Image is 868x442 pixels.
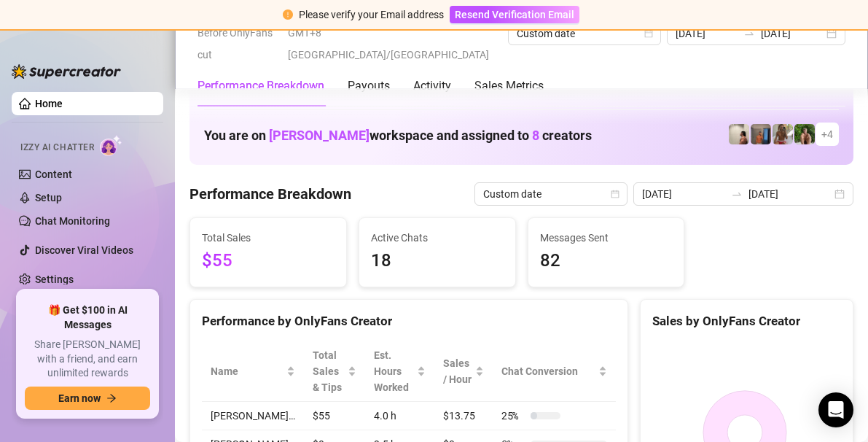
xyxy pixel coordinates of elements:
span: to [743,28,755,39]
img: Nathaniel [794,124,815,144]
span: calendar [644,29,653,38]
span: Total Sales & Tips [313,347,345,395]
span: Resend Verification Email [455,9,574,20]
div: Payouts [348,77,390,95]
a: Home [35,98,63,109]
a: Content [35,168,72,180]
div: Sales by OnlyFans Creator [652,311,841,331]
span: [PERSON_NAME] [269,128,370,143]
span: Before OnlyFans cut [198,22,279,66]
span: + 4 [821,126,833,142]
span: swap-right [731,188,743,200]
span: 82 [540,247,673,275]
span: Earn now [58,392,101,404]
button: Earn nowarrow-right [25,387,150,410]
input: End date [748,186,832,202]
td: $55 [304,402,365,430]
a: Chat Monitoring [35,215,110,227]
a: Setup [35,192,62,203]
input: Start date [676,26,738,42]
th: Name [202,341,304,402]
div: Performance Breakdown [198,77,324,95]
span: Izzy AI Chatter [20,141,94,155]
span: to [731,188,743,200]
span: arrow-right [106,393,117,403]
span: Active Chats [371,230,504,246]
div: Sales Metrics [474,77,544,95]
button: Resend Verification Email [450,6,579,23]
img: Wayne [751,124,771,144]
span: 25 % [501,408,525,424]
span: 18 [371,247,504,275]
span: Sales / Hour [443,355,472,387]
div: Open Intercom Messenger [818,392,853,427]
div: Est. Hours Worked [374,347,414,395]
input: Start date [642,186,725,202]
a: Discover Viral Videos [35,244,133,256]
h1: You are on workspace and assigned to creators [204,128,592,144]
div: Performance by OnlyFans Creator [202,311,616,331]
img: Ralphy [729,124,749,144]
td: $13.75 [434,402,493,430]
span: 🎁 Get $100 in AI Messages [25,303,150,332]
div: Please verify your Email address [299,7,444,23]
th: Total Sales & Tips [304,341,365,402]
img: AI Chatter [100,135,122,156]
input: End date [761,26,824,42]
span: Chat Conversion [501,363,595,379]
div: Activity [413,77,451,95]
span: $55 [202,247,335,275]
h4: Performance Breakdown [189,184,351,204]
span: Custom date [483,183,619,205]
span: Messages Sent [540,230,673,246]
a: Settings [35,274,74,285]
span: 8 [532,128,539,143]
span: Name [211,363,284,379]
img: logo-BBDzfeDw.svg [12,64,121,79]
img: Nathaniel [773,124,793,144]
th: Chat Conversion [493,341,616,402]
span: Total Sales [202,230,335,246]
span: swap-right [743,28,755,39]
span: Share [PERSON_NAME] with a friend, and earn unlimited rewards [25,338,150,381]
span: calendar [611,190,619,198]
td: 4.0 h [365,402,434,430]
th: Sales / Hour [434,341,493,402]
span: exclamation-circle [283,9,293,20]
td: [PERSON_NAME]… [202,402,304,430]
span: GMT+8 [GEOGRAPHIC_DATA]/[GEOGRAPHIC_DATA] [288,22,499,66]
span: Custom date [517,23,652,44]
